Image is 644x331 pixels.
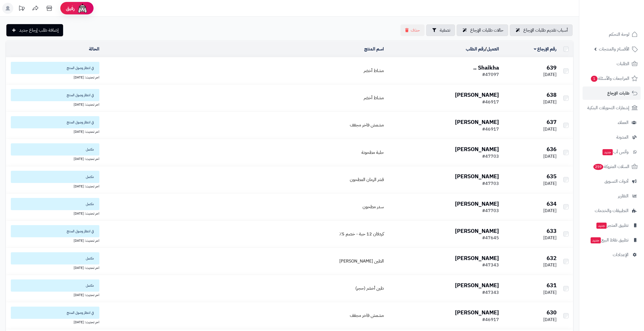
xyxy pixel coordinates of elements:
a: مشمش فاخر مجفف [350,122,384,128]
a: العميل [487,46,499,52]
span: مشمش فاخر مجفف [350,312,384,319]
b: [PERSON_NAME] [455,308,499,317]
span: مكتمل [11,143,99,156]
a: المراجعات والأسئلة1 [583,72,641,85]
b: 633 [547,227,557,235]
span: [DATE] [543,126,557,133]
button: تصفية [426,24,455,36]
div: اخر تحديث: [DATE] [8,319,99,325]
a: الطلبات [583,57,641,70]
span: [DATE] [543,235,557,241]
div: اخر تحديث: [DATE] [8,237,99,243]
span: في انتظار وصول المنتج [11,62,99,74]
span: تطبيق المتجر [596,221,629,229]
span: جديد [602,149,613,155]
span: حذف [411,27,420,34]
span: في انتظار وصول المنتج [11,307,99,319]
b: [PERSON_NAME] [455,91,499,99]
a: العملاء [583,116,641,129]
span: إشعارات التحويلات البنكية [587,104,629,112]
span: #47097 [482,71,499,78]
b: 631 [547,281,557,289]
span: مشاط أخضر [364,95,384,101]
span: وآتس آب [602,148,629,156]
b: 637 [547,118,557,126]
a: التطبيقات والخدمات [583,204,641,217]
a: الحالة [89,46,99,52]
span: #47343 [482,289,499,296]
b: 636 [547,145,557,153]
a: تطبيق نقاط البيعجديد [583,233,641,247]
a: حالات طلبات الإرجاع [457,24,508,36]
div: اخر تحديث: [DATE] [8,74,99,80]
a: رقم الطلب [466,46,485,52]
span: مكتمل [11,171,99,183]
span: جديد [596,223,607,229]
b: [PERSON_NAME] [455,172,499,180]
b: [PERSON_NAME] [455,254,499,262]
span: المدونة [616,133,629,141]
span: مكتمل [11,279,99,292]
span: أدوات التسويق [604,177,629,185]
button: حذف [400,24,425,36]
a: طلبات الإرجاع [583,86,641,100]
a: المدونة [583,131,641,144]
span: جديد [591,237,601,243]
span: #46917 [482,99,499,105]
span: في انتظار وصول المنتج [11,116,99,128]
b: 638 [547,91,557,99]
b: [PERSON_NAME] [455,118,499,126]
span: #47703 [482,180,499,187]
span: رفيق [66,5,75,12]
span: التطبيقات والخدمات [595,207,629,215]
span: 259 [593,164,604,170]
div: اخر تحديث: [DATE] [8,183,99,189]
a: كردفان 12 حبة - خصم 5٪ [339,231,384,237]
span: #47343 [482,262,499,268]
span: #47703 [482,153,499,160]
b: 630 [547,308,557,317]
td: / [386,41,501,57]
span: [DATE] [543,262,557,268]
a: سدر مطحون [363,203,384,210]
div: اخر تحديث: [DATE] [8,210,99,216]
span: حالات طلبات الإرجاع [470,27,503,34]
span: المراجعات والأسئلة [590,75,629,82]
a: اسم المنتج [364,46,384,52]
span: أسباب تقديم طلبات الإرجاع [523,27,568,34]
span: السلات المتروكة [593,163,629,170]
img: ai-face.png [77,3,88,14]
a: الطين [PERSON_NAME] [339,258,384,264]
a: لوحة التحكم [583,28,641,41]
div: اخر تحديث: [DATE] [8,292,99,297]
span: [DATE] [543,316,557,323]
a: إشعارات التحويلات البنكية [583,101,641,114]
a: قشر الرمان المطحون [350,176,384,183]
a: التقارير [583,189,641,203]
span: لوحة التحكم [609,30,629,38]
span: طين أخضر (حجر) [355,285,384,292]
span: تطبيق نقاط البيع [590,236,629,244]
span: طلبات الإرجاع [607,89,629,97]
b: 632 [547,254,557,262]
b: [PERSON_NAME] [455,200,499,208]
b: Shaikha .. [473,63,499,72]
b: [PERSON_NAME] [455,227,499,235]
a: أدوات التسويق [583,175,641,188]
div: اخر تحديث: [DATE] [8,128,99,134]
a: إضافة طلب إرجاع جديد [6,24,63,36]
a: أسباب تقديم طلبات الإرجاع [510,24,573,36]
div: اخر تحديث: [DATE] [8,101,99,107]
a: حلبة مطحونة [361,149,384,156]
div: اخر تحديث: [DATE] [8,264,99,270]
span: [DATE] [543,180,557,187]
img: logo-2.png [606,4,639,16]
span: مكتمل [11,198,99,210]
span: [DATE] [543,71,557,78]
span: الطلبات [617,60,629,68]
span: التقارير [618,192,629,200]
span: مكتمل [11,252,99,264]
